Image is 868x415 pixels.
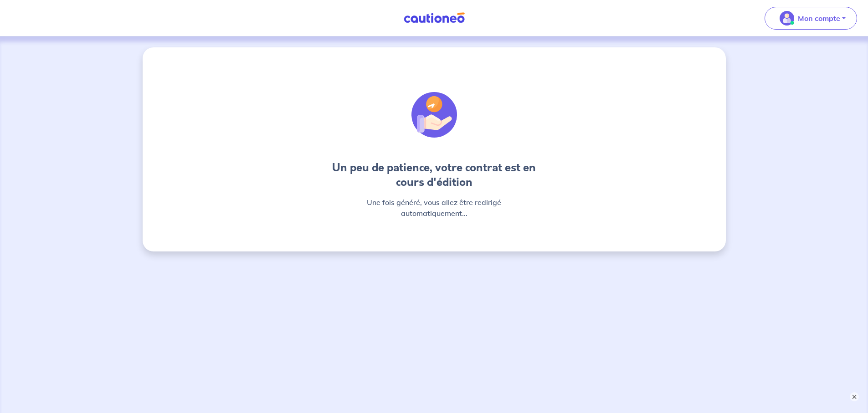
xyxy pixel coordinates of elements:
[325,197,544,219] p: Une fois généré, vous allez être redirigé automatiquement...
[765,7,857,30] button: illu_account_valid_menu.svgMon compte
[850,392,859,401] button: ×
[411,92,457,138] img: illu_time_hand.svg
[400,12,468,24] img: Cautioneo
[798,13,840,24] p: Mon compte
[780,11,794,26] img: illu_account_valid_menu.svg
[325,160,544,190] h4: Un peu de patience, votre contrat est en cours d'édition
